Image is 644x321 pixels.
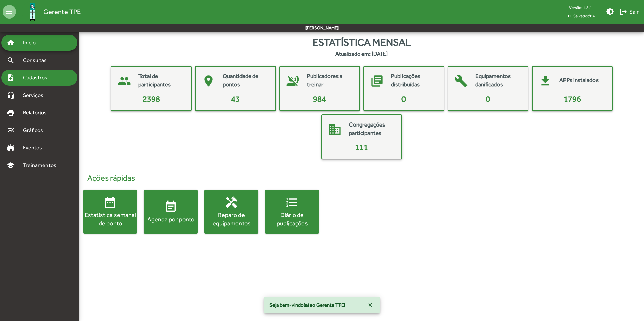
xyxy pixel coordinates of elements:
[83,211,137,227] div: Estatística semanal de ponto
[307,72,353,89] mat-card-title: Publicadores a treinar
[7,161,15,169] mat-icon: school
[617,6,641,18] button: Sair
[283,71,303,91] mat-icon: voice_over_off
[265,211,319,227] div: Diário de publicações
[144,215,198,223] div: Agenda por ponto
[7,74,15,82] mat-icon: note_add
[19,74,56,82] span: Cadastros
[7,39,15,47] mat-icon: home
[560,12,601,20] span: TPE Salvador/BA
[367,71,387,91] mat-icon: library_books
[223,72,268,89] mat-card-title: Quantidade de pontos
[355,143,368,152] span: 111
[368,299,372,311] span: X
[16,1,81,23] a: Gerente TPE
[313,35,411,50] span: Estatística mensal
[606,8,614,16] mat-icon: brightness_medium
[560,3,601,12] div: Versão: 1.8.1
[619,8,627,16] mat-icon: logout
[619,6,639,18] span: Sair
[114,71,134,91] mat-icon: people
[7,109,15,117] mat-icon: print
[19,109,56,117] span: Relatórios
[83,173,640,183] h4: Ações rápidas
[391,72,437,89] mat-card-title: Publicações distribuídas
[475,72,521,89] mat-card-title: Equipamentos danificados
[204,190,258,234] button: Reparo de equipamentos
[335,50,388,58] strong: Atualizado em: [DATE]
[19,56,56,64] span: Consultas
[7,56,15,64] mat-icon: search
[451,71,471,91] mat-icon: build
[7,126,15,134] mat-icon: multiline_chart
[204,211,258,227] div: Reparo de equipamentos
[285,195,299,209] mat-icon: format_list_numbered
[142,94,160,103] span: 2398
[19,91,53,99] span: Serviços
[103,195,117,209] mat-icon: date_range
[164,200,178,213] mat-icon: event_note
[19,144,51,152] span: Eventos
[43,6,81,17] span: Gerente TPE
[198,71,219,91] mat-icon: place
[19,161,64,169] span: Treinamentos
[83,190,137,234] button: Estatística semanal de ponto
[225,195,238,209] mat-icon: handyman
[401,94,406,103] span: 0
[486,94,490,103] span: 0
[138,72,184,89] mat-card-title: Total de participantes
[7,144,15,152] mat-icon: stadium
[363,299,377,311] button: X
[7,91,15,99] mat-icon: headset_mic
[313,94,326,103] span: 984
[269,301,345,308] span: Seja bem-vindo(a) ao Gerente TPE!
[231,94,240,103] span: 43
[265,190,319,234] button: Diário de publicações
[349,120,395,138] mat-card-title: Congregações participantes
[144,190,198,234] button: Agenda por ponto
[19,39,45,47] span: Início
[563,94,581,103] span: 1796
[19,126,52,134] span: Gráficos
[559,76,599,85] mat-card-title: APPs instalados
[325,119,345,140] mat-icon: domain
[3,5,16,19] mat-icon: menu
[22,1,43,23] img: Logo
[535,71,555,91] mat-icon: get_app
